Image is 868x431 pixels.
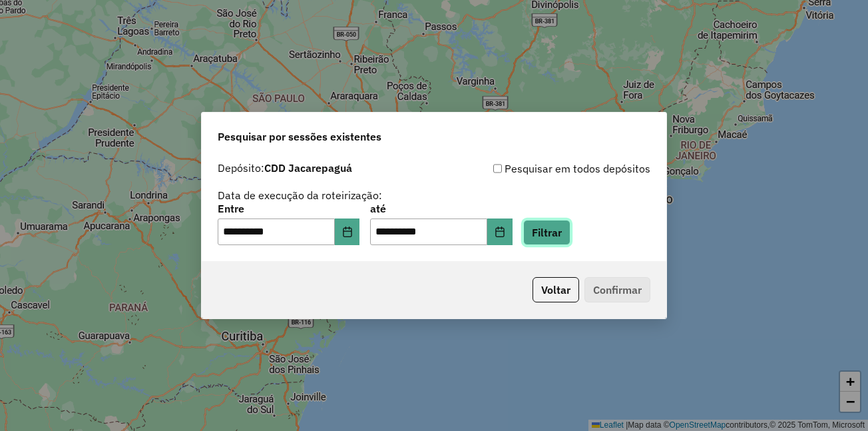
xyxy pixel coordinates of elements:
[487,218,513,245] button: Choose Date
[218,129,381,145] span: Pesquisar por sessões existentes
[533,277,579,302] button: Voltar
[370,201,512,216] label: até
[523,220,570,245] button: Filtrar
[218,201,359,216] label: Entre
[434,161,650,177] div: Pesquisar em todos depósitos
[218,160,352,176] label: Depósito:
[264,161,352,175] strong: CDD Jacarepaguá
[218,187,382,203] label: Data de execução da roteirização:
[335,218,360,245] button: Choose Date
